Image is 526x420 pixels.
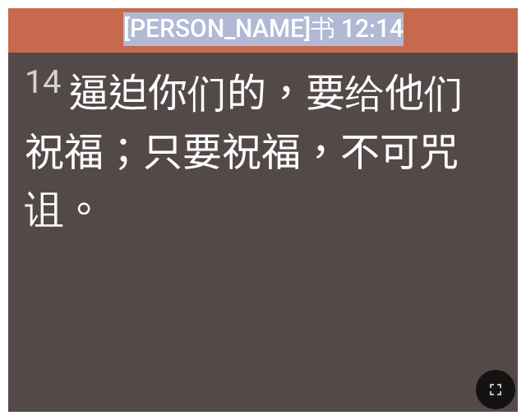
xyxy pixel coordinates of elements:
[25,70,464,233] wg5209: 的，要给他们祝福
[25,129,459,233] wg2127: ；只要祝福
[64,187,104,233] wg2672: 。
[25,70,464,233] wg1377: 你们
[25,61,501,237] span: 逼迫
[123,12,404,46] span: [PERSON_NAME]书 12:14
[25,62,61,101] sup: 14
